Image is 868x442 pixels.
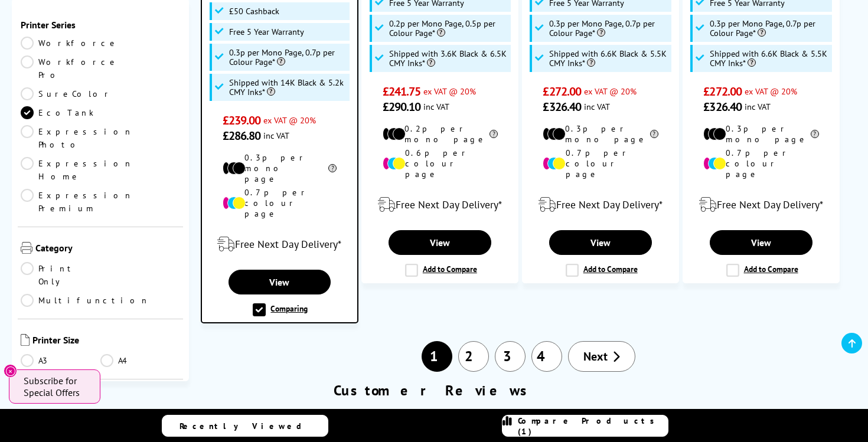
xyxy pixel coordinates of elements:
[528,188,673,221] div: modal_delivery
[229,270,331,294] a: View
[21,354,100,367] a: A3
[21,106,100,119] a: EcoTank
[543,123,658,145] li: 0.3p per mono page
[223,128,261,143] span: £286.80
[21,125,133,151] a: Expression Photo
[263,114,316,126] span: ex VAT @ 20%
[229,6,279,16] span: £50 Cashback
[223,187,337,219] li: 0.7p per colour page
[710,49,828,68] span: Shipped with 6.6K Black & 5.5K CMY Inks*
[703,84,742,99] span: £272.00
[383,148,498,179] li: 0.6p per colour page
[703,123,818,145] li: 0.3p per mono page
[543,84,581,99] span: £272.00
[35,242,180,256] span: Category
[223,152,337,184] li: 0.3p per mono page
[162,415,328,437] a: Recently Viewed
[180,421,314,431] span: Recently Viewed
[566,264,638,277] label: Add to Compare
[458,341,489,372] a: 2
[405,264,477,277] label: Add to Compare
[703,99,742,114] span: £326.40
[21,242,32,254] img: Category
[549,49,668,68] span: Shipped with 6.6K Black & 5.5K CMY Inks*
[583,349,608,364] span: Next
[21,87,113,100] a: SureColor
[32,334,180,348] span: Printer Size
[383,99,421,114] span: £290.10
[495,341,526,372] a: 3
[531,341,562,372] a: 4
[518,415,668,437] span: Compare Products (1)
[584,86,637,97] span: ex VAT @ 20%
[389,19,508,38] span: 0.2p per Mono Page, 0.5p per Colour Page*
[423,101,449,112] span: inc VAT
[21,262,100,288] a: Print Only
[21,37,119,50] a: Workforce
[253,303,308,316] label: Comparing
[710,19,828,38] span: 0.3p per Mono Page, 0.7p per Colour Page*
[21,334,30,346] img: Printer Size
[543,99,581,114] span: £326.40
[568,341,635,372] a: Next
[6,381,862,400] h2: Customer Reviews
[689,188,833,221] div: modal_delivery
[229,48,347,67] span: 0.3p per Mono Page, 0.7p per Colour Page*
[229,27,304,37] span: Free 5 Year Warranty
[549,230,652,255] a: View
[710,230,812,255] a: View
[745,101,771,112] span: inc VAT
[223,113,261,128] span: £239.00
[100,354,180,367] a: A4
[389,49,508,68] span: Shipped with 3.6K Black & 6.5K CMY Inks*
[263,130,289,141] span: inc VAT
[383,123,498,145] li: 0.2p per mono page
[383,84,421,99] span: £241.75
[502,415,668,437] a: Compare Products (1)
[543,148,658,179] li: 0.7p per colour page
[584,101,610,112] span: inc VAT
[703,148,818,179] li: 0.7p per colour page
[549,19,668,38] span: 0.3p per Mono Page, 0.7p per Colour Page*
[208,228,351,261] div: modal_delivery
[229,78,347,97] span: Shipped with 14K Black & 5.2k CMY Inks*
[745,86,797,97] span: ex VAT @ 20%
[4,364,17,378] button: Close
[21,189,133,215] a: Expression Premium
[368,188,512,221] div: modal_delivery
[423,86,476,97] span: ex VAT @ 20%
[21,157,133,183] a: Expression Home
[726,264,798,277] label: Add to Compare
[389,230,491,255] a: View
[21,294,149,307] a: Multifunction
[21,19,180,31] span: Printer Series
[24,375,89,398] span: Subscribe for Special Offers
[21,55,119,81] a: Workforce Pro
